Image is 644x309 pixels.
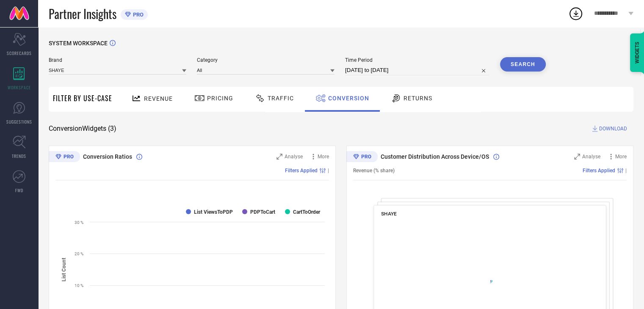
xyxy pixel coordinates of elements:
span: Revenue (% share) [353,168,395,174]
text: CartToOrder [293,209,321,215]
span: FWD [15,187,23,193]
span: SYSTEM WORKSPACE [49,40,108,47]
span: Conversion Widgets ( 3 ) [49,124,116,133]
svg: Zoom [574,154,580,160]
text: List ViewsToPDP [194,209,233,215]
input: Select time period [345,65,489,75]
span: Analyse [582,154,600,160]
span: SUGGESTIONS [6,119,32,125]
span: Category [197,57,334,63]
span: Pricing [207,95,233,102]
span: PRO [131,11,144,18]
span: More [615,154,627,160]
button: Search [500,57,546,72]
span: Customer Distribution Across Device/OS [381,153,489,160]
span: | [625,168,627,174]
text: PDPToCart [250,209,275,215]
span: Filter By Use-Case [53,93,112,103]
span: WORKSPACE [8,84,31,91]
svg: Zoom [276,154,282,160]
tspan: List Count [61,257,67,281]
span: SHAYE [381,211,397,217]
span: DOWNLOAD [599,124,627,133]
span: More [318,154,329,160]
div: Premium [49,151,80,164]
div: Open download list [568,6,583,21]
text: 10 % [75,283,83,288]
span: Time Period [345,57,489,63]
span: Analyse [285,154,303,160]
span: Brand [49,57,186,63]
div: Premium [346,151,378,164]
span: | [328,168,329,174]
span: Partner Insights [49,5,116,22]
span: TRENDS [12,153,26,159]
span: Revenue [144,95,173,102]
span: Filters Applied [285,168,318,174]
span: Returns [404,95,432,102]
text: 20 % [75,251,83,256]
span: Filters Applied [583,168,615,174]
span: Traffic [268,95,294,102]
span: SCORECARDS [7,50,32,56]
span: Conversion Ratios [83,153,132,160]
text: 30 % [75,220,83,225]
span: Conversion [328,95,369,102]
